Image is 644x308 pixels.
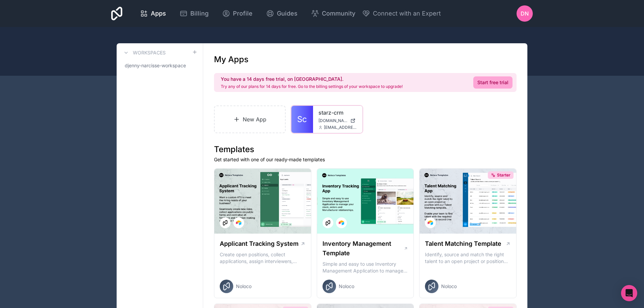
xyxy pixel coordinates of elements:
[214,144,517,155] h1: Templates
[151,9,166,18] span: Apps
[277,9,297,18] span: Guides
[339,220,344,226] img: Airtable Logo
[473,76,512,89] a: Start free trial
[621,285,637,301] div: Open Intercom Messenger
[297,114,307,125] span: Sc
[221,76,403,82] h2: You have a 14 days free trial, on [GEOGRAPHIC_DATA].
[236,220,241,226] img: Airtable Logo
[497,172,510,178] span: Starter
[261,6,303,21] a: Guides
[425,239,501,248] h1: Talent Matching Template
[291,106,313,133] a: Sc
[323,239,404,258] h1: Inventory Management Template
[428,220,433,226] img: Airtable Logo
[318,109,357,117] a: starz-crm
[217,6,258,21] a: Profile
[221,84,403,89] p: Try any of our plans for 14 days for free. Go to the billing settings of your workspace to upgrade!
[122,49,166,57] a: Workspaces
[190,9,209,18] span: Billing
[174,6,214,21] a: Billing
[425,251,511,265] p: Identify, source and match the right talent to an open project or position with our Talent Matchi...
[220,251,306,265] p: Create open positions, collect applications, assign interviewers, centralise candidate feedback a...
[362,9,441,18] button: Connect with an Expert
[135,6,171,21] a: Apps
[214,156,517,163] p: Get started with one of our ready-made templates
[324,125,357,130] span: [EMAIL_ADDRESS][DOMAIN_NAME]
[122,60,197,72] a: djenny-narcisse-workspace
[125,62,186,69] span: djenny-narcisse-workspace
[323,261,408,274] p: Simple and easy to use Inventory Management Application to manage your stock, orders and Manufact...
[220,239,299,248] h1: Applicant Tracking System
[133,49,166,56] h3: Workspaces
[322,9,355,18] span: Community
[373,9,441,18] span: Connect with an Expert
[306,6,361,21] a: Community
[214,105,286,133] a: New App
[339,283,354,290] span: Noloco
[233,9,253,18] span: Profile
[236,283,252,290] span: Noloco
[521,9,529,18] span: DN
[214,54,248,65] h1: My Apps
[318,118,357,123] a: [DOMAIN_NAME]
[441,283,457,290] span: Noloco
[318,118,348,123] span: [DOMAIN_NAME]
